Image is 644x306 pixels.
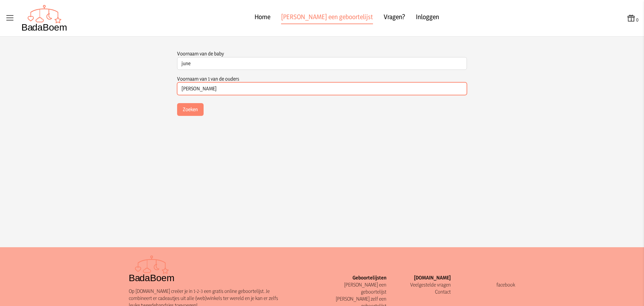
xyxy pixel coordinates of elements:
[496,281,515,288] a: facebook
[322,274,386,281] div: Geboortelijsten
[410,281,451,288] a: Veelgestelde vragen
[21,5,67,32] img: Badaboem
[177,50,224,57] label: Voornaam van de baby
[627,13,639,23] button: 0
[129,255,175,282] img: Badaboem
[435,289,451,295] a: Contact
[281,12,373,24] a: [PERSON_NAME] een geboortelijst
[386,274,451,281] div: [DOMAIN_NAME]
[255,12,270,24] a: Home
[177,103,204,116] button: Zoeken
[344,281,386,295] a: [PERSON_NAME] een geboortelijst
[416,12,439,24] a: Inloggen
[177,76,239,82] label: Voornaam van 1 van de ouders
[384,12,405,24] a: Vragen?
